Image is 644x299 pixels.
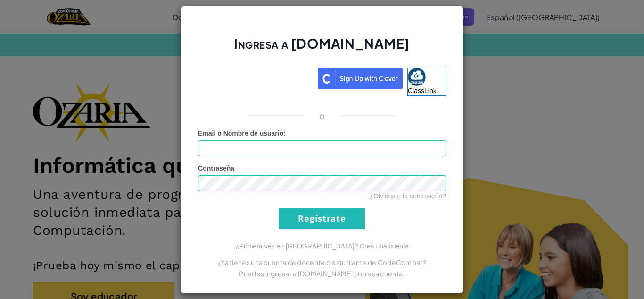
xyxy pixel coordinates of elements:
[198,129,283,137] span: Email o Nombre de usuario
[198,256,446,268] p: ¿Ya tienes una cuenta de docente o estudiante de CodeCombat?
[193,67,318,87] iframe: Botón de Acceder con Google
[198,164,234,172] span: Contraseña
[408,68,426,86] img: classlink-logo-small.png
[279,208,365,229] input: Regístrate
[319,110,325,121] p: o
[235,242,409,250] a: ¿Primera vez en [GEOGRAPHIC_DATA]? Crea una cuenta
[198,268,446,279] p: Puedes ingresar a [DOMAIN_NAME] con esa cuenta.
[369,192,446,200] a: ¿Olvidaste la contraseña?
[198,128,286,138] label: :
[198,34,446,62] h2: Ingresa a [DOMAIN_NAME]
[408,87,437,94] span: ClassLink
[318,68,403,89] img: clever_sso_button@2x.png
